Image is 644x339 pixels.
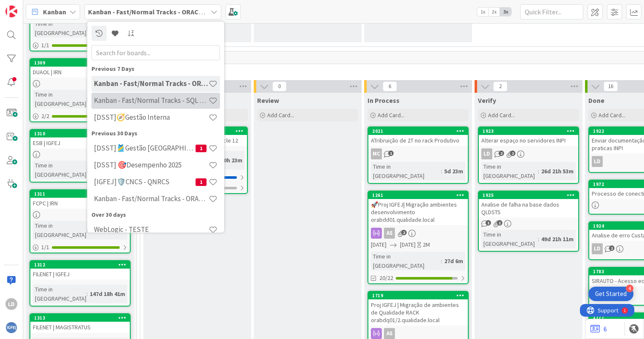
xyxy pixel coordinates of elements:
[91,65,220,73] div: Previous 7 Days
[384,228,395,239] div: AS
[383,81,397,91] span: 6
[30,190,130,198] div: 1311
[94,195,209,203] h4: Kanban - Fast/Normal Tracks - ORACLE WEBLOGIC
[423,240,430,249] div: 2M
[592,243,603,254] div: LD
[477,8,488,16] span: 1x
[30,190,130,209] div: 1311FCPC | IRN
[481,148,492,159] div: LD
[368,135,468,146] div: ATribruição de 2T no rack Produtivo
[41,41,49,50] span: 1 / 1
[91,210,220,219] div: Over 30 days
[94,80,209,88] h4: Kanban - Fast/Normal Tracks - ORACLE TEAM | IGFEJ
[5,5,17,17] img: Visit kanbanzone.com
[94,144,196,153] h4: [DSST]🎽Gestão [GEOGRAPHIC_DATA]
[499,151,504,156] span: 2
[30,322,130,333] div: FILENET | MAGISTRATUS
[538,234,539,244] span: :
[368,292,468,326] div: 1719Proj IGFEJ | Migração de ambientes de Qualidade RACK orabdq01/2.qualidade.local
[479,191,578,199] div: 1925
[43,7,66,17] span: Kanban
[481,162,538,180] div: Time in [GEOGRAPHIC_DATA]
[91,45,220,60] input: Search for boards...
[33,221,86,239] div: Time in [GEOGRAPHIC_DATA]
[497,220,502,226] span: 1
[30,67,130,78] div: DUAOL | IRN
[88,8,246,16] b: Kanban - Fast/Normal Tracks - ORACLE TEAM | IGFEJ
[441,167,442,176] span: :
[479,199,578,218] div: Analise de falha na base dados QLDSTS
[30,261,130,269] div: 1312
[378,111,405,119] span: Add Card...
[41,243,49,252] span: 1 / 1
[94,226,209,234] h4: WebLogic - TESTE
[86,94,88,104] span: :
[30,111,130,121] div: 2/2
[86,289,88,299] span: :
[483,192,578,198] div: 1925
[94,178,196,186] h4: [IGFEJ]🛡️CNCS - QNRCS
[483,128,578,134] div: 1923
[400,240,416,249] span: [DATE]
[368,328,468,339] div: AS
[34,262,130,268] div: 1312
[30,130,130,148] div: 1310ESB | IGFEJ
[44,3,46,10] div: 1
[30,59,130,67] div: 1309
[384,328,395,339] div: AS
[30,314,130,333] div: 1313FILENET | MAGISTRATUS
[538,167,539,176] span: :
[479,127,578,146] div: 1923Alterar espaço no servidores INPI
[41,112,49,121] span: 2 / 2
[590,324,607,334] a: 6
[368,199,468,225] div: 🚀Proj IGFEJ| Migração ambientes desenvolvimento orabdd01.qualidade.local
[30,269,130,280] div: FILENET | IGFEJ
[33,19,86,38] div: Time in [GEOGRAPHIC_DATA]
[368,96,400,105] span: In Process
[368,127,468,146] div: 2021ATribruição de 2T no rack Produtivo
[441,256,442,266] span: :
[86,165,88,175] span: :
[520,4,583,19] input: Quick Filter...
[372,293,468,299] div: 1719
[368,299,468,326] div: Proj IGFEJ | Migração de ambientes de Qualidade RACK orabdq01/2.qualidade.local
[30,314,130,322] div: 1313
[442,167,465,176] div: 5d 23m
[379,274,393,282] span: 20/22
[94,113,209,122] h4: [DSST]🧭Gestão Interna
[34,191,130,197] div: 1311
[372,192,468,198] div: 1261
[493,81,507,91] span: 2
[34,131,130,137] div: 1310
[86,226,88,235] span: :
[486,220,491,226] span: 1
[488,111,515,119] span: Add Card...
[479,148,578,159] div: LD
[257,96,279,105] span: Review
[442,256,465,266] div: 27d 6m
[18,1,38,11] span: Support
[604,81,618,91] span: 16
[91,129,220,138] div: Previous 30 Days
[86,24,88,33] span: :
[609,245,614,251] span: 2
[272,81,287,91] span: 0
[5,322,17,334] img: avatar
[30,130,130,137] div: 1310
[479,127,578,135] div: 1923
[267,111,294,119] span: Add Card...
[481,230,538,248] div: Time in [GEOGRAPHIC_DATA]
[371,148,382,159] div: MC
[371,252,441,270] div: Time in [GEOGRAPHIC_DATA]
[368,292,468,299] div: 1719
[371,240,386,249] span: [DATE]
[196,145,207,152] span: 1
[510,151,515,156] span: 2
[479,135,578,146] div: Alterar espaço no servidores INPI
[33,285,86,303] div: Time in [GEOGRAPHIC_DATA]
[5,298,17,310] div: LD
[598,111,625,119] span: Add Card...
[588,287,633,301] div: Open Get Started checklist, remaining modules: 4
[401,230,407,235] span: 2
[33,90,86,108] div: Time in [GEOGRAPHIC_DATA]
